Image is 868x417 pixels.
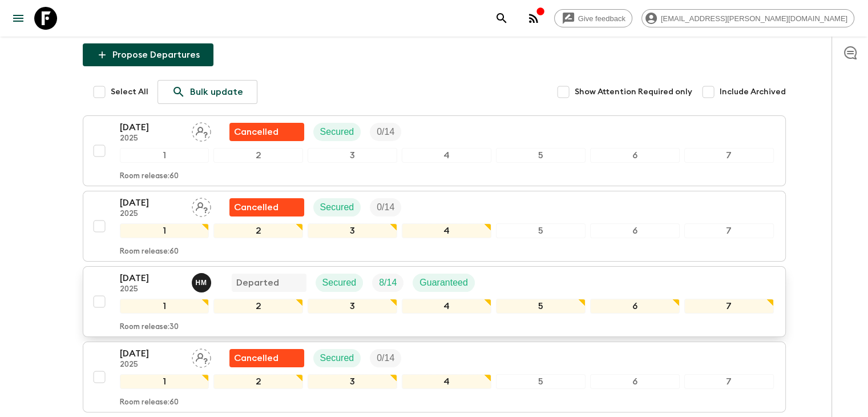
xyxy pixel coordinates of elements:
[590,374,680,389] div: 6
[320,201,354,214] p: Secured
[370,198,401,216] div: Trip Fill
[120,285,183,294] p: 2025
[234,125,278,139] p: Cancelled
[120,196,183,210] p: [DATE]
[496,299,586,314] div: 5
[496,148,586,163] div: 5
[120,134,183,143] p: 2025
[313,198,361,216] div: Secured
[120,360,183,370] p: 2025
[120,172,179,181] p: Room release: 60
[377,125,394,139] p: 0 / 14
[83,266,786,337] button: [DATE]2025Hob MedinaDepartedSecuredTrip FillGuaranteed1234567Room release:30
[590,148,680,163] div: 6
[419,276,468,290] p: Guaranteed
[190,85,243,99] p: Bulk update
[213,148,303,163] div: 2
[213,299,303,314] div: 2
[234,351,278,365] p: Cancelled
[322,276,357,290] p: Secured
[234,201,278,214] p: Cancelled
[120,121,183,134] p: [DATE]
[316,274,364,292] div: Secured
[377,351,394,365] p: 0 / 14
[554,9,632,27] a: Give feedback
[402,374,491,389] div: 4
[496,374,586,389] div: 5
[83,115,786,186] button: [DATE]2025Assign pack leaderFlash Pack cancellationSecuredTrip Fill1234567Room release:60
[120,271,183,285] p: [DATE]
[83,43,213,66] button: Propose Departures
[313,123,361,141] div: Secured
[192,352,211,361] span: Assign pack leader
[377,201,394,214] p: 0 / 14
[120,247,179,256] p: Room release: 60
[158,80,257,104] a: Bulk update
[308,299,397,314] div: 3
[120,223,209,238] div: 1
[320,125,354,139] p: Secured
[655,14,854,23] span: [EMAIL_ADDRESS][PERSON_NAME][DOMAIN_NAME]
[7,7,30,30] button: menu
[402,148,491,163] div: 4
[308,374,397,389] div: 3
[720,86,786,98] span: Include Archived
[83,191,786,262] button: [DATE]2025Assign pack leaderFlash Pack cancellationSecuredTrip Fill1234567Room release:60
[402,299,491,314] div: 4
[590,299,680,314] div: 6
[83,342,786,412] button: [DATE]2025Assign pack leaderFlash Pack cancellationSecuredTrip Fill1234567Room release:60
[120,210,183,219] p: 2025
[111,86,148,98] span: Select All
[192,276,213,286] span: Hob Medina
[590,223,680,238] div: 6
[370,349,401,367] div: Trip Fill
[379,276,397,290] p: 8 / 14
[372,274,403,292] div: Trip Fill
[213,223,303,238] div: 2
[496,223,586,238] div: 5
[370,123,401,141] div: Trip Fill
[236,276,279,290] p: Departed
[684,374,774,389] div: 7
[684,223,774,238] div: 7
[229,123,304,141] div: Flash Pack cancellation
[120,299,209,314] div: 1
[120,347,183,360] p: [DATE]
[229,349,304,367] div: Flash Pack cancellation
[120,398,179,407] p: Room release: 60
[192,126,211,135] span: Assign pack leader
[641,9,854,27] div: [EMAIL_ADDRESS][PERSON_NAME][DOMAIN_NAME]
[213,374,303,389] div: 2
[572,14,632,23] span: Give feedback
[402,223,491,238] div: 4
[120,148,209,163] div: 1
[308,223,397,238] div: 3
[313,349,361,367] div: Secured
[308,148,397,163] div: 3
[575,86,692,98] span: Show Attention Required only
[320,351,354,365] p: Secured
[229,198,304,216] div: Flash Pack cancellation
[684,299,774,314] div: 7
[120,374,209,389] div: 1
[120,323,179,332] p: Room release: 30
[684,148,774,163] div: 7
[490,7,513,30] button: search adventures
[192,201,211,210] span: Assign pack leader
